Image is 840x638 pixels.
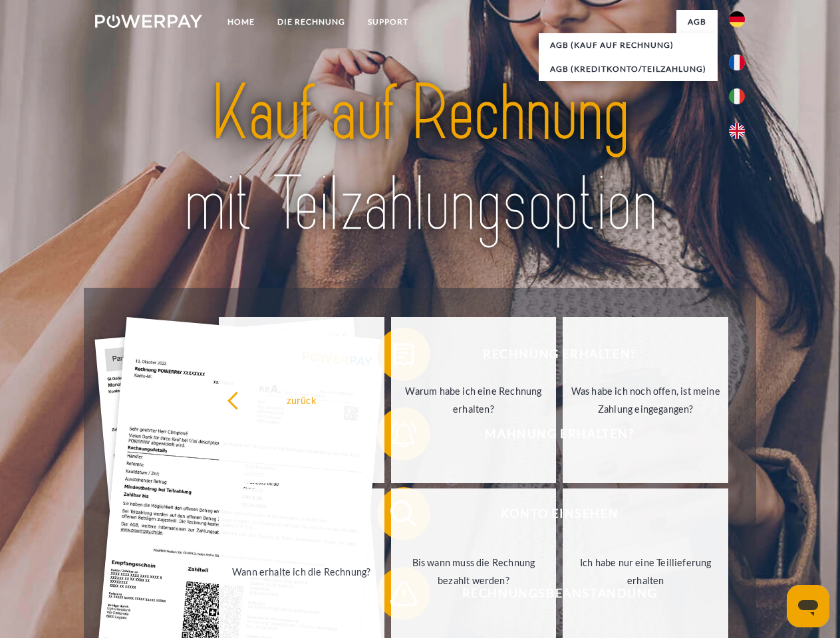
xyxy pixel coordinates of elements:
img: it [729,88,745,104]
div: Wann erhalte ich die Rechnung? [227,562,376,580]
a: AGB (Kreditkonto/Teilzahlung) [539,57,718,81]
img: fr [729,54,745,70]
div: Warum habe ich eine Rechnung erhalten? [399,382,549,418]
iframe: Schaltfläche zum Öffnen des Messaging-Fensters [787,585,829,627]
img: title-powerpay_de.svg [127,64,713,255]
a: SUPPORT [356,10,420,34]
div: Was habe ich noch offen, ist meine Zahlung eingegangen? [571,382,720,418]
div: Bis wann muss die Rechnung bezahlt werden? [399,554,549,589]
a: DIE RECHNUNG [266,10,356,34]
img: en [729,123,745,139]
a: Home [216,10,266,34]
img: logo-powerpay-white.svg [95,15,202,28]
a: AGB (Kauf auf Rechnung) [539,33,718,57]
div: zurück [227,391,376,409]
img: de [729,11,745,27]
a: agb [676,10,718,34]
a: Was habe ich noch offen, ist meine Zahlung eingegangen? [563,317,728,483]
div: Ich habe nur eine Teillieferung erhalten [571,554,720,589]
